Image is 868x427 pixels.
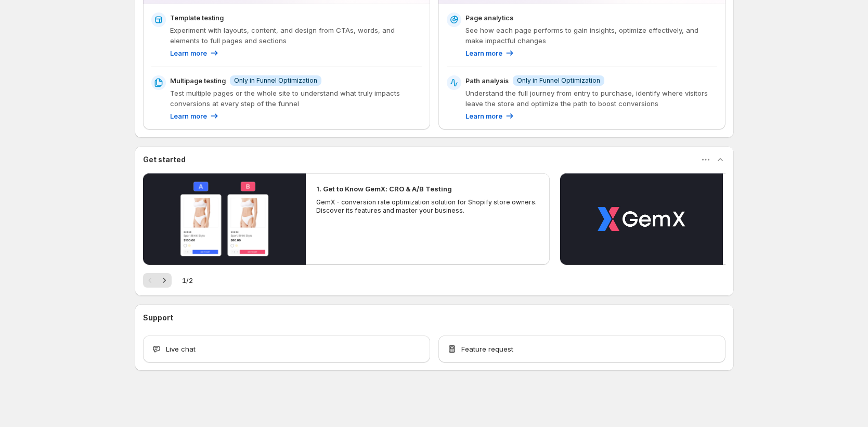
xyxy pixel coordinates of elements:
button: Play video [560,173,723,265]
button: Play video [143,173,306,265]
a: Learn more [465,48,515,58]
nav: Pagination [143,273,172,288]
span: 1 / 2 [182,275,193,286]
p: Learn more [465,111,502,121]
button: Next [157,273,172,288]
span: Only in Funnel Optimization [517,76,600,85]
span: Live chat [166,344,196,354]
p: Template testing [170,12,224,23]
p: GemX - conversion rate optimization solution for Shopify store owners. Discover its features and ... [316,198,540,215]
h2: 1. Get to Know GemX: CRO & A/B Testing [316,184,452,194]
p: Learn more [465,48,502,58]
h3: Support [143,313,173,323]
span: Feature request [461,344,513,354]
p: Understand the full journey from entry to purchase, identify where visitors leave the store and o... [465,88,717,109]
p: Page analytics [465,12,513,23]
h3: Get started [143,154,186,165]
p: Test multiple pages or the whole site to understand what truly impacts conversions at every step ... [170,88,422,109]
a: Learn more [170,111,219,121]
p: Experiment with layouts, content, and design from CTAs, words, and elements to full pages and sec... [170,25,422,46]
a: Learn more [465,111,515,121]
p: Path analysis [465,75,509,86]
a: Learn more [170,48,219,58]
p: Learn more [170,48,207,58]
p: Multipage testing [170,75,226,86]
span: Only in Funnel Optimization [234,76,317,85]
p: See how each page performs to gain insights, optimize effectively, and make impactful changes [465,25,717,46]
p: Learn more [170,111,207,121]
